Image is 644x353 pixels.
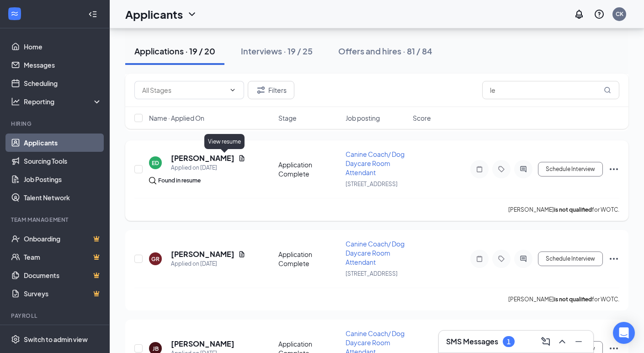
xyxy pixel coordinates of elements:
span: Canine Coach/ Dog Daycare Room Attendant [346,240,404,266]
svg: ComposeMessage [540,336,551,347]
div: Applied on [DATE] [171,163,245,172]
span: [STREET_ADDRESS] [346,181,398,187]
a: Job Postings [24,170,102,188]
input: All Stages [142,85,225,95]
svg: ActiveChat [518,166,529,173]
svg: Ellipses [608,164,619,175]
svg: Tag [496,166,507,173]
svg: Collapse [88,10,97,19]
img: search.bf7aa3482b7795d4f01b.svg [149,177,156,184]
div: View resume [204,134,245,149]
p: [PERSON_NAME] for WOTC. [508,295,619,303]
button: Schedule Interview [538,251,603,266]
svg: Minimize [573,336,584,347]
h5: [PERSON_NAME] [171,249,234,259]
svg: Document [238,155,245,162]
a: Applicants [24,134,102,152]
svg: QuestionInfo [594,9,605,20]
div: Offers and hires · 81 / 84 [338,45,432,57]
div: Applications · 19 / 20 [134,45,215,57]
span: Name · Applied On [149,113,204,123]
svg: ChevronDown [229,86,236,94]
svg: Analysis [11,97,20,106]
b: is not qualified [554,206,592,213]
div: Open Intercom Messenger [613,322,635,344]
svg: Document [238,251,245,258]
a: TeamCrown [24,248,102,266]
span: Job posting [346,113,380,123]
button: ComposeMessage [538,334,553,349]
a: Messages [24,56,102,74]
svg: Settings [11,335,20,344]
div: Found in resume [158,176,201,185]
span: Score [413,113,431,123]
svg: MagnifyingGlass [604,86,611,94]
div: JB [153,345,159,353]
span: [STREET_ADDRESS] [346,270,398,277]
svg: Note [474,166,485,173]
h3: SMS Messages [446,337,498,347]
div: 1 [507,338,511,346]
svg: ChevronUp [557,336,568,347]
div: Application Complete [278,160,340,178]
a: SurveysCrown [24,284,102,303]
a: Talent Network [24,188,102,207]
div: Applied on [DATE] [171,259,245,268]
div: Payroll [11,312,100,320]
a: Sourcing Tools [24,152,102,170]
div: Reporting [24,97,102,106]
div: Application Complete [278,250,340,268]
svg: ActiveChat [518,255,529,262]
svg: WorkstreamLogo [10,9,19,18]
svg: Notifications [574,9,585,20]
a: Scheduling [24,74,102,92]
h1: Applicants [125,6,183,22]
b: is not qualified [554,296,592,303]
a: DocumentsCrown [24,266,102,284]
span: Stage [278,113,297,123]
h5: [PERSON_NAME] [171,339,234,349]
input: Search in applications [482,81,619,99]
h5: [PERSON_NAME] [171,153,234,163]
div: Hiring [11,120,100,128]
div: Switch to admin view [24,335,88,344]
button: Minimize [571,334,586,349]
svg: Note [474,255,485,262]
p: [PERSON_NAME] for WOTC. [508,206,619,214]
svg: Ellipses [608,253,619,264]
a: OnboardingCrown [24,230,102,248]
div: GR [151,255,160,263]
button: Schedule Interview [538,162,603,176]
span: Canine Coach/ Dog Daycare Room Attendant [346,150,404,176]
button: ChevronUp [555,334,569,349]
div: ED [152,159,159,167]
svg: Filter [255,85,266,96]
a: Home [24,37,102,56]
div: Team Management [11,216,100,224]
button: Filter Filters [248,81,294,99]
div: Interviews · 19 / 25 [241,45,313,57]
svg: Tag [496,255,507,262]
svg: ChevronDown [186,9,197,20]
div: CK [616,10,623,18]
